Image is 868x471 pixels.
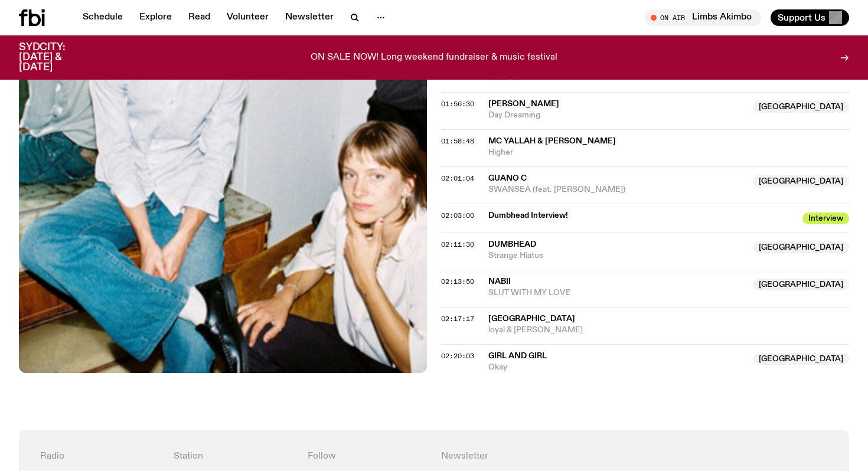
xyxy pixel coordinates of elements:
[771,9,849,26] button: Support Us
[174,451,293,462] h4: Station
[441,136,474,146] span: 01:58:48
[441,316,474,322] button: 02:17:17
[753,279,849,290] span: [GEOGRAPHIC_DATA]
[441,174,474,183] span: 02:01:04
[441,279,474,285] button: 02:13:50
[19,42,94,73] h3: SYDCITY: [DATE] & [DATE]
[488,110,746,121] span: Day Dreaming
[488,147,849,158] span: Higher
[441,353,474,359] button: 02:20:03
[441,212,474,219] button: 02:03:00
[40,451,159,462] h4: Radio
[441,241,474,248] button: 02:11:30
[441,211,474,220] span: 02:03:00
[441,351,474,361] span: 02:20:03
[753,241,849,253] span: [GEOGRAPHIC_DATA]
[278,9,341,26] a: Newsletter
[308,451,427,462] h4: Follow
[441,99,474,109] span: 01:56:30
[441,138,474,145] button: 01:58:48
[488,362,746,373] span: Okay
[488,210,795,221] span: Dumbhead Interview!
[441,240,474,249] span: 02:11:30
[488,277,511,286] span: nabii
[645,9,761,26] button: On AirLimbs Akimbo
[753,353,849,365] span: [GEOGRAPHIC_DATA]
[488,250,746,261] span: Strange Hiatus
[441,314,474,323] span: 02:17:17
[488,184,746,195] span: SWANSEA (feat. [PERSON_NAME])
[488,352,547,360] span: Girl and Girl
[441,451,694,462] h4: Newsletter
[441,277,474,286] span: 02:13:50
[488,174,527,182] span: Guano C
[488,315,575,323] span: [GEOGRAPHIC_DATA]
[132,9,179,26] a: Explore
[488,287,746,299] span: SLUT WITH MY LOVE
[488,137,616,145] span: MC Yallah & [PERSON_NAME]
[802,212,849,224] span: Interview
[441,101,474,107] button: 01:56:30
[488,240,536,248] span: Dumbhead
[181,9,217,26] a: Read
[488,100,559,108] span: [PERSON_NAME]
[753,175,849,187] span: [GEOGRAPHIC_DATA]
[753,101,849,113] span: [GEOGRAPHIC_DATA]
[311,53,557,63] p: ON SALE NOW! Long weekend fundraiser & music festival
[778,12,825,23] span: Support Us
[220,9,276,26] a: Volunteer
[441,175,474,182] button: 02:01:04
[76,9,130,26] a: Schedule
[488,325,849,336] span: loyal & [PERSON_NAME]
